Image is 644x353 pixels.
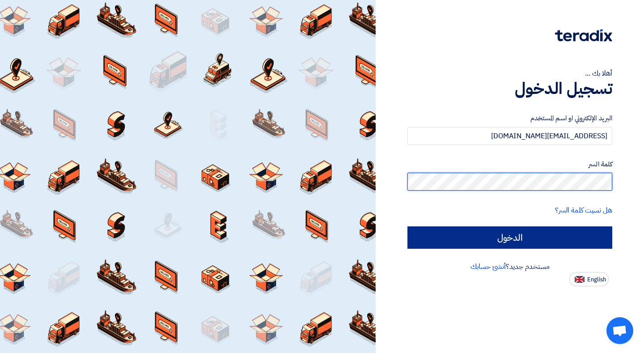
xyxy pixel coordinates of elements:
div: Open chat [606,317,633,344]
label: كلمة السر [407,159,612,170]
a: هل نسيت كلمة السر؟ [555,205,612,216]
label: البريد الإلكتروني او اسم المستخدم [407,113,612,123]
span: English [587,276,606,283]
img: Teradix logo [555,29,612,42]
div: مستخدم جديد؟ [407,261,612,272]
input: أدخل بريد العمل الإلكتروني او اسم المستخدم الخاص بك ... [407,127,612,145]
input: الدخول [407,226,612,249]
button: English [569,272,609,286]
h1: تسجيل الدخول [407,79,612,98]
img: en-US.png [575,276,585,283]
div: أهلا بك ... [407,68,612,79]
a: أنشئ حسابك [470,261,506,272]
